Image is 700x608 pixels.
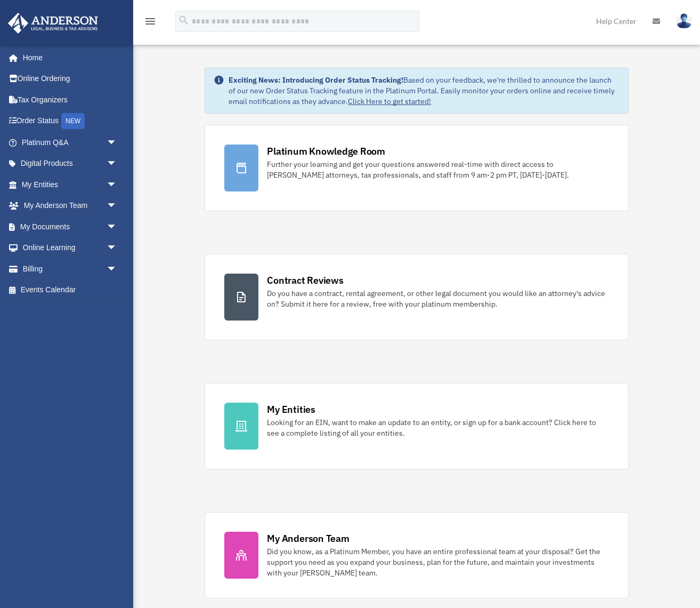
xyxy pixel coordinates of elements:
div: My Entities [267,403,315,416]
span: arrow_drop_down [107,258,128,280]
a: Digital Productsarrow_drop_down [7,153,133,174]
div: Do you have a contract, rental agreement, or other legal document you would like an attorney's ad... [267,288,608,309]
a: Platinum Q&Aarrow_drop_down [7,132,133,153]
a: My Entitiesarrow_drop_down [7,174,133,195]
div: Looking for an EIN, want to make an update to an entity, or sign up for a bank account? Click her... [267,417,608,438]
div: Contract Reviews [267,274,343,287]
div: Based on your feedback, we're thrilled to announce the launch of our new Order Status Tracking fe... [229,75,619,107]
div: Platinum Knowledge Room [267,145,385,158]
div: My Anderson Team [267,532,349,545]
i: search [178,14,190,26]
a: Platinum Knowledge Room Further your learning and get your questions answered real-time with dire... [205,125,628,211]
a: Billingarrow_drop_down [7,258,133,279]
a: Home [7,47,128,68]
a: Online Learningarrow_drop_down [7,237,133,259]
i: menu [144,15,157,28]
a: Tax Organizers [7,89,133,110]
span: arrow_drop_down [107,174,128,196]
a: My Anderson Teamarrow_drop_down [7,195,133,217]
img: User Pic [676,13,692,29]
span: arrow_drop_down [107,195,128,217]
span: arrow_drop_down [107,216,128,238]
a: My Documentsarrow_drop_down [7,216,133,237]
a: My Anderson Team Did you know, as a Platinum Member, you have an entire professional team at your... [205,512,628,598]
div: Further your learning and get your questions answered real-time with direct access to [PERSON_NAM... [267,159,608,180]
a: Online Ordering [7,68,133,90]
a: Contract Reviews Do you have a contract, rental agreement, or other legal document you would like... [205,254,628,340]
a: My Entities Looking for an EIN, want to make an update to an entity, or sign up for a bank accoun... [205,383,628,469]
a: Events Calendar [7,279,133,301]
span: arrow_drop_down [107,153,128,175]
div: Did you know, as a Platinum Member, you have an entire professional team at your disposal? Get th... [267,546,608,578]
div: NEW [61,113,85,129]
a: Order StatusNEW [7,110,133,132]
strong: Exciting News: Introducing Order Status Tracking! [229,75,403,85]
a: menu [144,19,157,28]
img: Anderson Advisors Platinum Portal [5,13,101,34]
a: Click Here to get started! [348,97,431,106]
span: arrow_drop_down [107,132,128,154]
span: arrow_drop_down [107,237,128,259]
